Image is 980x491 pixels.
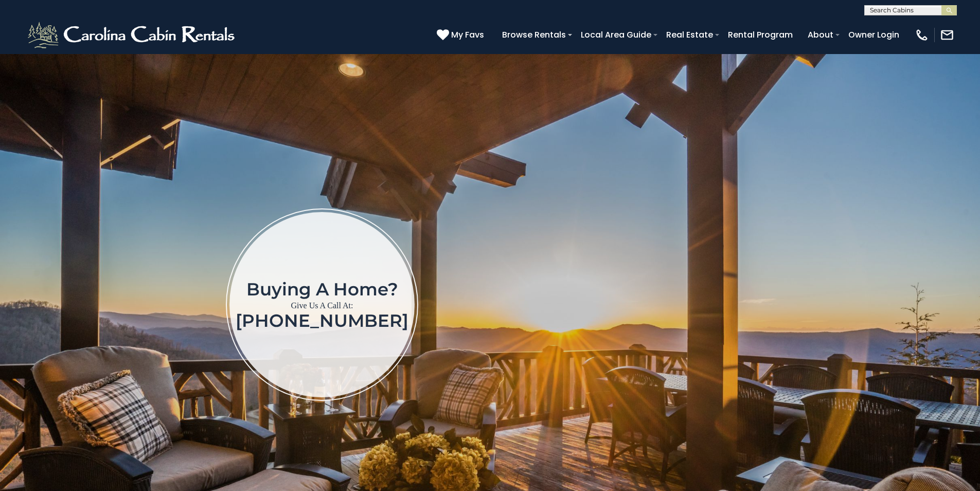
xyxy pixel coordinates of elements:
img: mail-regular-white.png [940,28,954,42]
h1: Buying a home? [236,280,408,299]
a: Rental Program [723,26,798,44]
a: My Favs [437,28,487,42]
a: Local Area Guide [576,26,656,44]
img: phone-regular-white.png [915,28,929,42]
a: Real Estate [661,26,718,44]
a: Browse Rentals [497,26,571,44]
a: [PHONE_NUMBER] [236,310,408,331]
img: White-1-2.png [26,20,239,50]
p: Give Us A Call At: [236,299,408,313]
a: About [803,26,839,44]
span: My Favs [451,28,484,41]
a: Owner Login [843,26,904,44]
